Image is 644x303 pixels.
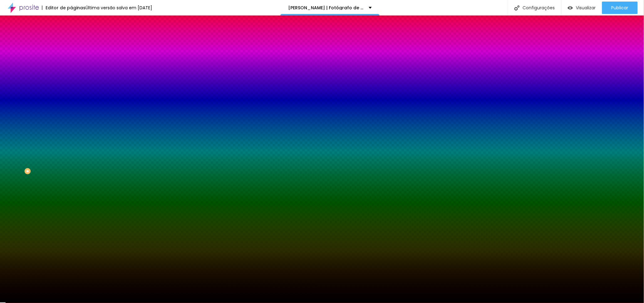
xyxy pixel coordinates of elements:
[86,6,152,10] div: Última versão salva em [DATE]
[42,6,86,10] div: Editor de páginas
[514,5,520,11] img: Icone
[602,2,638,14] button: Publicar
[568,5,573,11] img: view-1.svg
[611,5,629,10] span: Publicar
[576,5,596,10] span: Visualizar
[288,6,364,10] p: [PERSON_NAME] | Fotógrafo de [PERSON_NAME], Retrato e Eventos no [GEOGRAPHIC_DATA]
[562,2,602,14] button: Visualizar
